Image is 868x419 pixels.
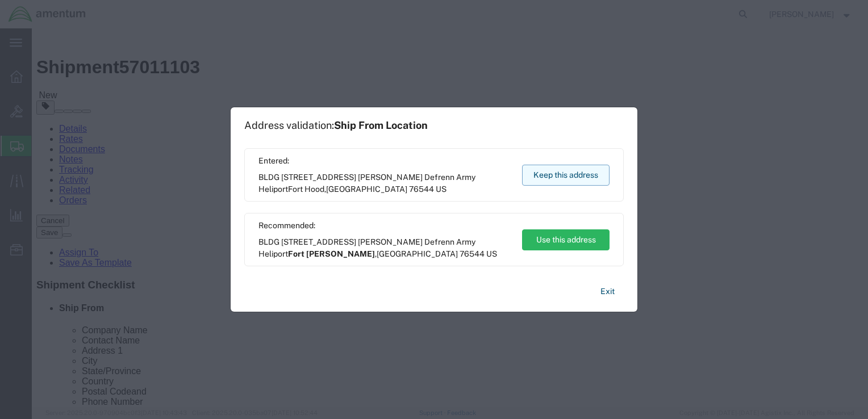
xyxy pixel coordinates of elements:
span: [GEOGRAPHIC_DATA] [377,249,458,258]
button: Keep this address [522,165,610,186]
span: Fort [PERSON_NAME] [288,249,375,258]
span: Entered: [258,155,511,167]
span: US [436,185,446,194]
span: US [486,249,497,258]
span: Fort Hood [288,185,324,194]
span: 76544 [460,249,485,258]
span: Ship From Location [334,119,428,131]
span: 76544 [409,185,434,194]
span: BLDG [STREET_ADDRESS] [PERSON_NAME] Defrenn Army Heliport , [258,171,511,195]
span: [GEOGRAPHIC_DATA] [326,185,407,194]
span: BLDG [STREET_ADDRESS] [PERSON_NAME] Defrenn Army Heliport , [258,236,511,260]
h1: Address validation: [244,119,428,132]
span: Recommended: [258,220,511,232]
button: Use this address [522,229,610,250]
button: Exit [591,282,624,301]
